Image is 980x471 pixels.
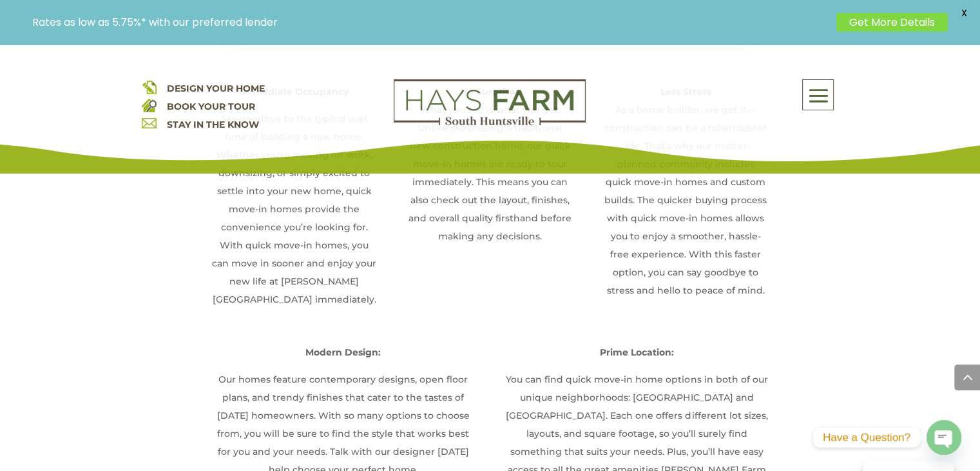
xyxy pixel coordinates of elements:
[394,117,586,128] a: hays farm homes huntsville development
[394,79,586,126] img: Logo
[212,110,377,308] p: Say goodbye to the typical wait time of building a new home. Whether you’re moving for work, down...
[142,97,157,112] img: book your home tour
[166,119,258,130] a: STAY IN THE KNOW
[142,79,157,94] img: design your home
[32,16,830,28] p: Rates as low as 5.75%* with our preferred lender
[166,83,264,94] a: DESIGN YOUR HOME
[305,346,381,358] strong: Modern Design:
[166,101,255,112] a: BOOK YOUR TOUR
[954,3,974,23] span: X
[603,83,768,299] p: As a home builder, we get it—construction can be a rollercoaster ride. That’s why our master-plan...
[836,13,948,32] a: Get More Details
[600,346,674,358] strong: Prime Location:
